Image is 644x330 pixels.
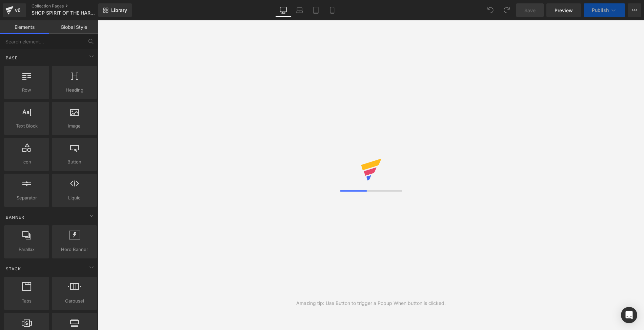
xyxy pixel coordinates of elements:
a: Preview [546,3,581,17]
div: Open Intercom Messenger [621,307,637,323]
span: Liquid [54,194,95,201]
span: Library [111,7,127,13]
span: SHOP SPIRIT OF THE HARVEST [32,10,97,16]
div: Amazing tip: Use Button to trigger a Popup When button is clicked. [296,299,446,307]
a: Desktop [275,3,291,17]
span: Image [54,122,95,130]
div: v6 [14,6,22,15]
a: Global Style [49,20,98,34]
span: Banner [5,214,25,220]
span: Icon [6,158,47,166]
span: Parallax [6,246,47,253]
span: Heading [54,86,95,94]
a: Collection Pages [32,3,109,9]
span: Base [5,55,18,61]
span: Tabs [6,297,47,305]
a: Tablet [308,3,324,17]
a: v6 [3,3,26,17]
span: Preview [555,7,573,14]
button: Redo [500,3,514,17]
span: Text Block [6,122,47,130]
span: Row [6,86,47,94]
span: Carousel [54,297,95,305]
span: Separator [6,194,47,201]
span: Button [54,158,95,166]
a: Laptop [291,3,308,17]
button: Publish [584,3,625,17]
span: Save [524,7,536,14]
span: Hero Banner [54,246,95,253]
a: New Library [98,3,132,17]
span: Stack [5,266,22,272]
button: More [628,3,641,17]
span: Publish [592,7,609,13]
a: Mobile [324,3,340,17]
button: Undo [484,3,497,17]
